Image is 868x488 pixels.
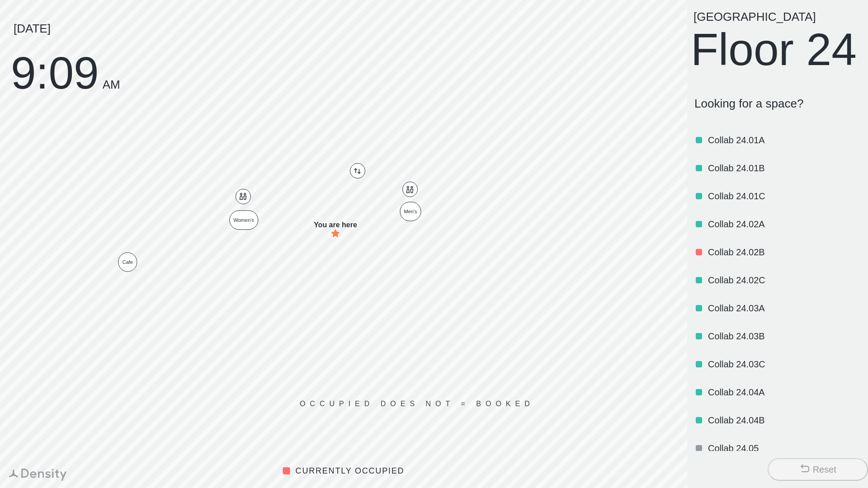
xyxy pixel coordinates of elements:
p: Collab 24.02C [708,274,859,286]
p: Collab 24.03C [708,358,859,371]
p: Collab 24.02A [708,218,859,230]
p: Collab 24.05 [708,442,859,455]
p: Collab 24.01A [708,134,859,146]
p: Collab 24.04B [708,414,859,427]
p: Collab 24.04A [708,386,859,399]
p: Collab 24.01B [708,162,859,174]
p: Collab 24.01C [708,190,859,202]
p: Collab 24.03A [708,302,859,314]
p: Collab 24.03B [708,330,859,343]
div: Reset [813,463,836,476]
button: Reset [768,458,868,481]
p: Collab 24.02B [708,246,859,258]
p: Looking for a space? [694,97,861,111]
